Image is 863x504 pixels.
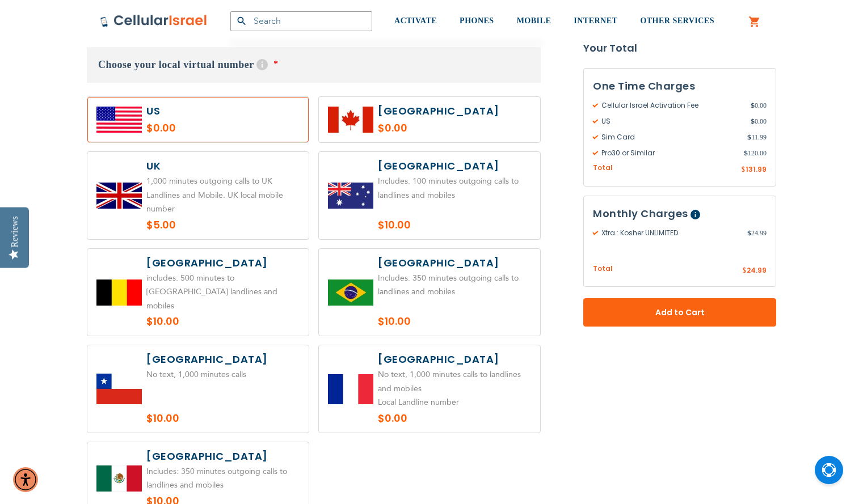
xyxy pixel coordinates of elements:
[230,11,372,31] input: Search
[574,16,617,25] span: INTERNET
[593,78,767,95] h3: One Time Charges
[747,132,767,142] span: 11.99
[747,228,767,238] span: 24.99
[742,266,747,276] span: $
[751,116,755,126] span: $
[691,210,700,219] span: Help
[98,59,254,70] span: Choose your local virtual number
[747,132,751,142] span: $
[744,148,748,158] span: $
[593,100,751,111] span: Cellular Israel Activation Fee
[744,148,767,158] span: 120.00
[593,228,747,238] span: Xtra : Kosher UNLIMITED
[583,40,776,57] strong: Your Total
[460,16,494,25] span: PHONES
[751,100,755,111] span: $
[751,100,767,111] span: 0.00
[751,116,767,126] span: 0.00
[640,16,714,25] span: OTHER SERVICES
[593,264,613,274] span: Total
[621,307,739,319] span: Add to Cart
[10,216,20,247] div: Reviews
[593,116,751,126] span: US
[593,148,744,158] span: Pro30 or Similar
[593,132,747,142] span: Sim Card
[747,265,767,275] span: 24.99
[593,163,613,173] span: Total
[517,16,552,25] span: MOBILE
[100,14,208,28] img: Cellular Israel Logo
[746,164,767,174] span: 131.99
[747,228,751,238] span: $
[13,467,38,492] div: Accessibility Menu
[593,206,688,221] span: Monthly Charges
[583,298,776,327] button: Add to Cart
[741,165,746,175] span: $
[394,16,437,25] span: ACTIVATE
[256,59,268,70] span: Help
